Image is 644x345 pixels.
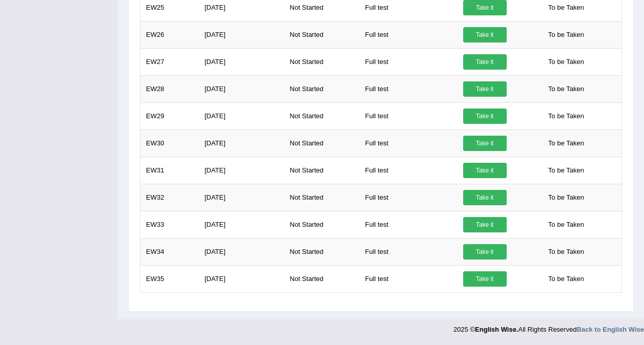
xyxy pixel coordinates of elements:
td: [DATE] [199,211,284,238]
div: 2025 © All Rights Reserved [453,319,644,334]
td: Not Started [284,265,360,292]
td: [DATE] [199,75,284,102]
strong: English Wise. [475,326,518,333]
td: Not Started [284,102,360,130]
td: [DATE] [199,157,284,184]
a: Take it [463,136,507,151]
td: EW31 [140,157,199,184]
span: To be Taken [543,81,589,97]
span: To be Taken [543,190,589,205]
td: EW34 [140,238,199,265]
span: To be Taken [543,54,589,70]
td: Full test [360,211,458,238]
a: Take it [463,190,507,205]
td: EW27 [140,48,199,75]
td: [DATE] [199,130,284,157]
td: [DATE] [199,184,284,211]
span: To be Taken [543,271,589,287]
td: EW30 [140,130,199,157]
td: Full test [360,238,458,265]
td: Not Started [284,130,360,157]
td: Not Started [284,238,360,265]
td: EW29 [140,102,199,130]
td: Full test [360,184,458,211]
td: Not Started [284,21,360,48]
span: To be Taken [543,217,589,232]
a: Take it [463,54,507,70]
td: Not Started [284,211,360,238]
a: Take it [463,244,507,260]
td: EW32 [140,184,199,211]
td: Not Started [284,75,360,102]
a: Take it [463,81,507,97]
td: Not Started [284,157,360,184]
a: Take it [463,109,507,124]
td: Full test [360,75,458,102]
td: Full test [360,21,458,48]
td: Full test [360,102,458,130]
span: To be Taken [543,163,589,178]
td: EW35 [140,265,199,292]
td: EW33 [140,211,199,238]
td: Not Started [284,48,360,75]
a: Take it [463,27,507,42]
td: [DATE] [199,21,284,48]
span: To be Taken [543,136,589,151]
a: Take it [463,271,507,287]
td: Not Started [284,184,360,211]
td: [DATE] [199,102,284,130]
a: Back to English Wise [577,326,644,333]
span: To be Taken [543,27,589,42]
td: EW26 [140,21,199,48]
td: [DATE] [199,48,284,75]
td: Full test [360,48,458,75]
a: Take it [463,217,507,232]
a: Take it [463,163,507,178]
td: [DATE] [199,265,284,292]
td: Full test [360,157,458,184]
td: Full test [360,130,458,157]
span: To be Taken [543,109,589,124]
td: [DATE] [199,238,284,265]
td: Full test [360,265,458,292]
span: To be Taken [543,244,589,260]
td: EW28 [140,75,199,102]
